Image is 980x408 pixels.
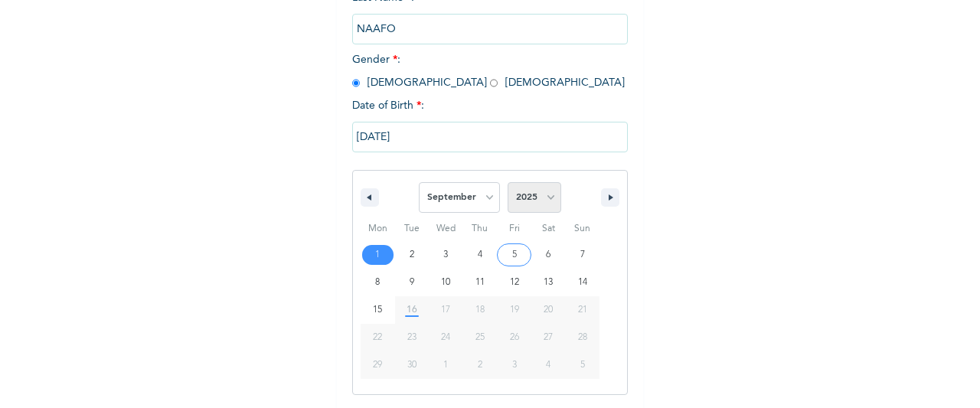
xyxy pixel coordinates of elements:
[395,296,430,324] button: 16
[429,241,463,269] button: 3
[478,241,482,269] span: 4
[544,296,553,324] span: 20
[463,269,498,296] button: 11
[407,324,416,351] span: 23
[510,269,519,296] span: 12
[531,296,566,324] button: 20
[475,269,485,296] span: 11
[361,351,395,379] button: 29
[441,269,450,296] span: 10
[395,324,430,351] button: 23
[565,241,599,269] button: 7
[510,324,519,351] span: 26
[497,269,531,296] button: 12
[510,296,519,324] span: 19
[475,324,485,351] span: 25
[497,217,531,241] span: Fri
[463,241,498,269] button: 4
[429,296,463,324] button: 17
[395,217,430,241] span: Tue
[375,269,380,296] span: 8
[441,324,450,351] span: 24
[429,324,463,351] button: 24
[395,269,430,296] button: 9
[531,217,566,241] span: Sat
[497,324,531,351] button: 26
[361,269,395,296] button: 8
[580,241,585,269] span: 7
[352,98,424,114] span: Date of Birth :
[565,324,599,351] button: 28
[565,296,599,324] button: 21
[373,324,382,351] span: 22
[375,241,380,269] span: 1
[373,296,382,324] span: 15
[429,217,463,241] span: Wed
[463,296,498,324] button: 18
[544,324,553,351] span: 27
[497,241,531,269] button: 5
[565,217,599,241] span: Sun
[407,296,417,324] span: 16
[410,241,414,269] span: 2
[429,269,463,296] button: 10
[578,296,587,324] span: 21
[546,241,550,269] span: 6
[352,122,628,152] input: DD-MM-YYYY
[531,324,566,351] button: 27
[531,269,566,296] button: 13
[531,241,566,269] button: 6
[544,269,553,296] span: 13
[352,14,628,44] input: Enter your last name
[441,296,450,324] span: 17
[578,324,587,351] span: 28
[407,351,416,379] span: 30
[373,351,382,379] span: 29
[443,241,448,269] span: 3
[565,269,599,296] button: 14
[463,217,498,241] span: Thu
[463,324,498,351] button: 25
[352,54,625,88] span: Gender : [DEMOGRAPHIC_DATA] [DEMOGRAPHIC_DATA]
[361,241,395,269] button: 1
[497,296,531,324] button: 19
[512,241,517,269] span: 5
[361,296,395,324] button: 15
[410,269,414,296] span: 9
[395,351,430,379] button: 30
[395,241,430,269] button: 2
[361,217,395,241] span: Mon
[578,269,587,296] span: 14
[361,324,395,351] button: 22
[475,296,485,324] span: 18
